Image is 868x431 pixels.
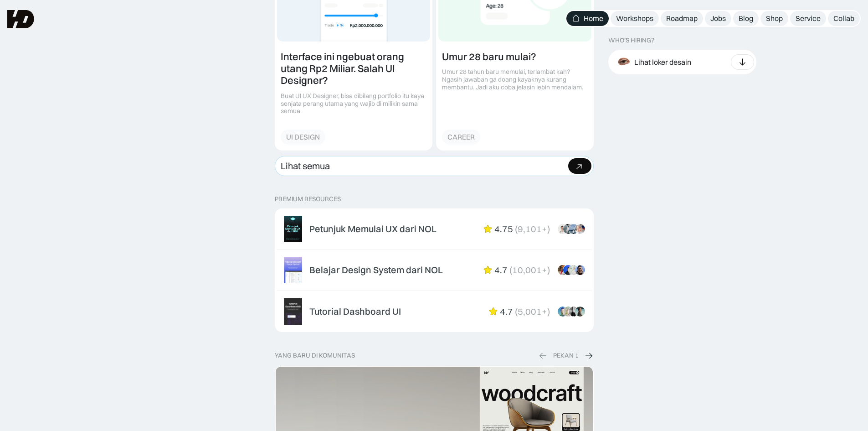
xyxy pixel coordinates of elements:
div: Belajar Design System dari NOL [309,265,443,275]
div: Blog [739,14,753,23]
div: Lihat loker desain [634,57,691,67]
a: Shop [760,11,788,26]
div: ( [515,223,518,234]
div: Petunjuk Memulai UX dari NOL [309,223,437,234]
div: Jobs [710,14,726,23]
a: Lihat semua [275,156,594,176]
a: Belajar Design System dari NOL4.7(10,001+) [277,251,592,289]
a: Petunjuk Memulai UX dari NOL4.75(9,101+) [277,210,592,248]
div: Collab [833,14,854,23]
div: ) [547,223,550,234]
div: Lihat semua [281,161,330,171]
div: 10,001+ [512,265,547,275]
a: Roadmap [661,11,703,26]
a: Jobs [705,11,731,26]
div: Roadmap [666,14,698,23]
p: PREMIUM RESOURCES [275,195,594,203]
div: ( [509,265,512,275]
div: 4.75 [494,223,513,234]
a: Workshops [611,11,659,26]
div: Shop [766,14,783,23]
div: 5,001+ [518,306,547,317]
div: yang baru di komunitas [275,352,355,359]
div: Tutorial Dashboard UI [309,306,401,317]
div: PEKAN 1 [553,352,579,359]
a: Collab [828,11,860,26]
div: 9,101+ [518,223,547,234]
div: 4.7 [494,265,508,275]
div: ) [547,265,550,275]
a: Service [790,11,826,26]
div: ( [515,306,518,317]
div: 4.7 [500,306,513,317]
div: Service [796,14,821,23]
div: ) [547,306,550,317]
div: WHO’S HIRING? [608,36,654,44]
a: Blog [733,11,759,26]
div: Workshops [616,14,653,23]
a: Home [566,11,609,26]
div: Home [584,14,603,23]
a: Tutorial Dashboard UI4.7(5,001+) [277,293,592,330]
